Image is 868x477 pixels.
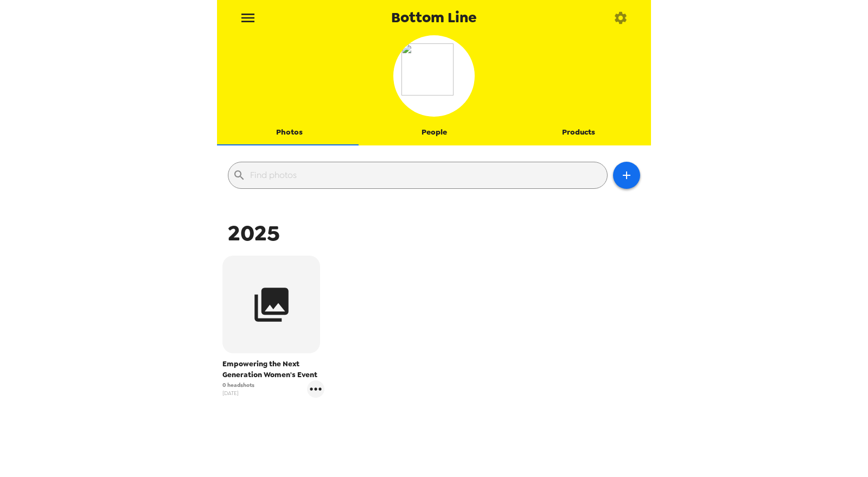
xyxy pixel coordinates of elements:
[506,119,651,145] button: Products
[228,219,280,247] span: 2025
[401,43,467,109] img: org logo
[362,119,507,145] button: People
[222,381,254,389] span: 0 headshots
[391,10,477,25] span: Bottom Line
[217,119,362,145] button: Photos
[222,359,324,380] span: Empowering the Next Generation Women's Event
[250,167,603,184] input: Find photos
[307,380,324,398] button: gallery menu
[222,389,254,397] span: [DATE]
